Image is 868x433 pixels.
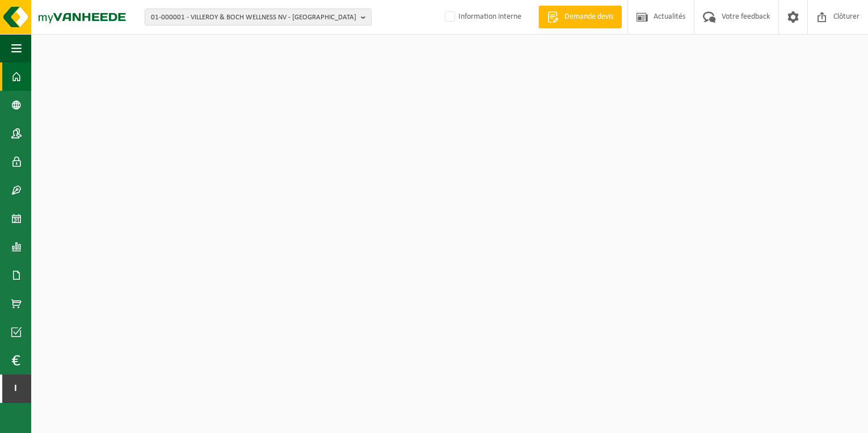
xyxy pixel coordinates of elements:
span: Demande devis [562,11,616,23]
span: 01-000001 - VILLEROY & BOCH WELLNESS NV - [GEOGRAPHIC_DATA] [151,9,356,26]
span: I [11,375,20,403]
label: Information interne [443,9,521,26]
a: Demande devis [538,6,622,28]
button: 01-000001 - VILLEROY & BOCH WELLNESS NV - [GEOGRAPHIC_DATA] [145,9,372,26]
